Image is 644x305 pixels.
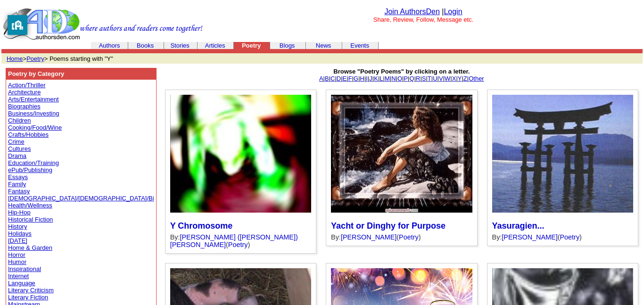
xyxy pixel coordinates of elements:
[316,42,331,49] a: News
[8,166,52,173] a: ePub/Publishing
[8,287,54,294] a: Literary Criticism
[8,209,31,216] a: Hip-Hop
[444,8,462,16] a: Login
[348,75,352,82] a: F
[374,75,378,82] a: K
[373,16,473,23] font: Share, Review, Follow, Message etc.
[228,241,248,248] a: Poetry
[8,82,45,89] a: Action/Thriller
[442,8,462,16] font: |
[391,75,396,82] a: N
[8,258,26,265] a: Humor
[234,45,234,46] img: cleardot.gif
[330,75,335,82] a: C
[422,75,426,82] a: S
[492,221,545,231] a: Yasuragien...
[360,75,364,82] a: H
[8,216,53,223] a: Historical Fiction
[164,45,164,46] img: cleardot.gif
[92,45,92,46] img: cleardot.gif
[331,233,472,241] div: By: ( )
[404,75,408,82] a: P
[305,45,306,46] img: cleardot.gif
[458,75,462,82] a: Y
[397,75,402,82] a: O
[399,233,419,241] a: Poetry
[319,75,323,82] a: A
[280,42,295,49] a: Blogs
[26,55,44,62] a: Poetry
[380,75,383,82] a: L
[560,233,580,241] a: Poetry
[331,221,446,231] a: Yacht or Dinghy for Purpose
[8,159,59,166] a: Education/Training
[8,237,27,244] a: [DATE]
[341,233,396,241] a: [PERSON_NAME]
[492,233,633,241] div: By: ( )
[8,131,49,138] a: Crafts/Hobbies
[137,41,155,49] a: Books
[8,15,27,35] button: privacy banner
[8,272,29,280] a: Internet
[3,8,203,41] img: header_logo2.gif
[137,42,154,49] font: Books
[8,294,48,301] a: Literary Fiction
[7,55,23,62] a: Home
[8,265,41,272] a: Inspirational
[197,45,198,46] img: cleardot.gif
[350,42,369,49] a: Events
[410,75,414,82] a: Q
[8,202,52,209] a: Health/Wellness
[170,221,233,231] a: Y Chromosome
[8,145,31,152] a: Cultures
[306,45,306,46] img: cleardot.gif
[343,75,347,82] a: E
[378,45,379,46] img: cleardot.gif
[641,50,642,52] img: cleardot.gif
[385,75,390,82] a: M
[8,244,52,251] a: Home & Garden
[428,75,431,82] a: T
[433,75,437,82] a: U
[99,42,120,49] a: Authors
[8,195,154,202] a: [DEMOGRAPHIC_DATA]/[DEMOGRAPHIC_DATA]/Bi
[8,124,62,131] a: Cooking/Food/Wine
[170,42,189,49] a: Stories
[270,45,270,46] img: cleardot.gif
[242,42,261,49] b: Poetry
[8,230,32,237] a: Holidays
[8,117,31,124] a: Children
[416,75,420,82] a: R
[8,188,30,195] a: Fantasy
[91,45,91,46] img: cleardot.gif
[333,68,470,75] b: Browse "Poetry Poems" by clicking on a letter.
[337,75,341,82] a: D
[452,75,456,82] a: X
[8,96,59,103] a: Arts/Entertainment
[8,110,59,117] a: Business/Investing
[91,45,92,46] img: cleardot.gif
[8,251,25,258] a: Horror
[8,89,41,96] a: Architecture
[445,75,450,82] a: W
[384,8,439,16] a: Join AuthorsDen
[439,75,443,82] a: V
[170,233,298,248] a: [PERSON_NAME] ([PERSON_NAME]) [PERSON_NAME]
[366,75,368,82] a: I
[463,75,467,82] a: Z
[469,75,484,82] a: Other
[342,45,342,46] img: cleardot.gif
[205,42,225,49] a: Articles
[8,103,41,110] a: Biographies
[369,75,372,82] a: J
[8,138,25,145] a: Crime
[8,152,26,159] a: Drama
[7,55,113,62] font: > > Poems starting with "Y"
[354,75,358,82] a: G
[8,280,35,287] a: Language
[319,68,484,82] font: | | | | | | | | | | | | | | | | | | | | | | | | | |
[128,45,128,46] img: cleardot.gif
[198,45,198,46] img: cleardot.gif
[8,223,27,230] a: History
[325,75,329,82] a: B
